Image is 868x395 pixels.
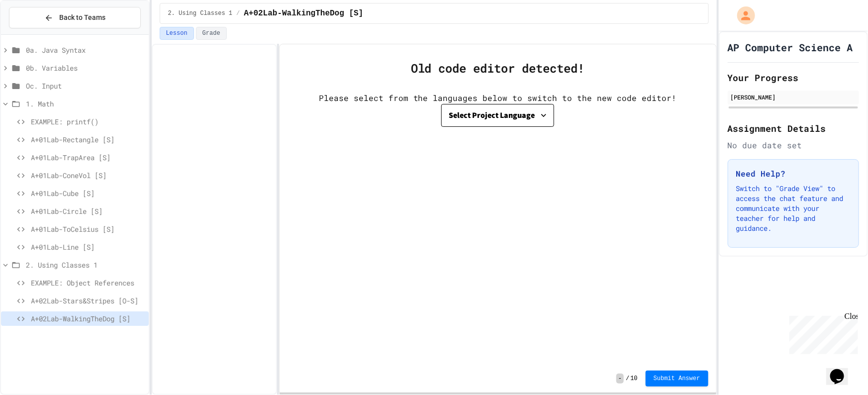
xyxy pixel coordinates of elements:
[31,206,145,216] span: A+01Lab-Circle [S]
[31,242,145,252] span: A+01Lab-Line [S]
[785,312,858,354] iframe: chat widget
[26,63,145,73] span: 0b. Variables
[59,12,105,23] span: Back to Teams
[9,7,141,28] button: Back to Teams
[31,152,145,163] span: A+01Lab-TrapArea [S]
[630,375,637,383] span: 10
[244,7,363,19] span: A+02Lab-WalkingTheDog [S]
[728,121,860,135] h2: Assignment Details
[31,170,145,181] span: A+01Lab-ConeVol [S]
[411,59,585,77] div: Old code editor detected!
[196,27,227,40] button: Grade
[441,104,554,127] button: Select Project Language
[26,45,145,55] span: 0a. Java Syntax
[26,99,145,109] span: 1. Math
[626,375,629,383] span: /
[654,375,700,383] span: Submit Answer
[160,27,194,40] button: Lesson
[736,184,851,233] p: Switch to "Grade View" to access the chat feature and communicate with your teacher for help and ...
[646,371,708,387] button: Submit Answer
[826,355,858,385] iframe: chat widget
[449,108,535,122] div: Select Project Language
[31,188,145,198] span: A+01Lab-Cube [S]
[728,40,853,54] h1: AP Computer Science A
[4,4,69,63] div: Chat with us now!Close
[736,168,851,180] h3: Need Help?
[236,9,240,17] span: /
[728,139,860,151] div: No due date set
[26,260,145,270] span: 2. Using Classes 1
[31,313,145,324] span: A+02Lab-WalkingTheDog [S]
[319,92,677,104] div: Please select from the languages below to switch to the new code editor!
[31,296,145,306] span: A+02Lab-Stars&Stripes [O-S]
[31,134,145,145] span: A+01Lab-Rectangle [S]
[26,81,145,91] span: Oc. Input
[731,93,857,101] div: [PERSON_NAME]
[31,116,145,127] span: EXAMPLE: printf()
[168,9,233,17] span: 2. Using Classes 1
[31,224,145,234] span: A+01Lab-ToCelsius [S]
[31,278,145,288] span: EXAMPLE: Object References
[616,374,624,384] span: -
[728,71,860,85] h2: Your Progress
[727,4,758,27] div: My Account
